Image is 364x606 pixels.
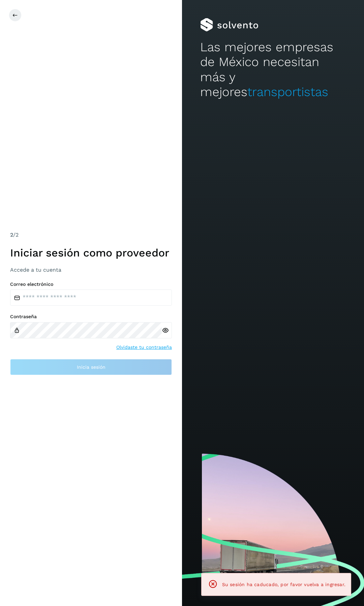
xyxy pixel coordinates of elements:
[77,365,105,369] span: Inicia sesión
[10,267,172,273] h3: Accede a tu cuenta
[10,232,13,238] span: 2
[200,40,346,100] h2: Las mejores empresas de México necesitan más y mejores
[10,314,172,320] label: Contraseña
[10,231,172,239] div: /2
[10,246,172,259] h1: Iniciar sesión como proveedor
[247,85,328,99] span: transportistas
[10,281,172,287] label: Correo electrónico
[116,344,172,351] a: Olvidaste tu contraseña
[10,359,172,375] button: Inicia sesión
[222,582,345,587] span: Su sesión ha caducado, por favor vuelva a ingresar.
